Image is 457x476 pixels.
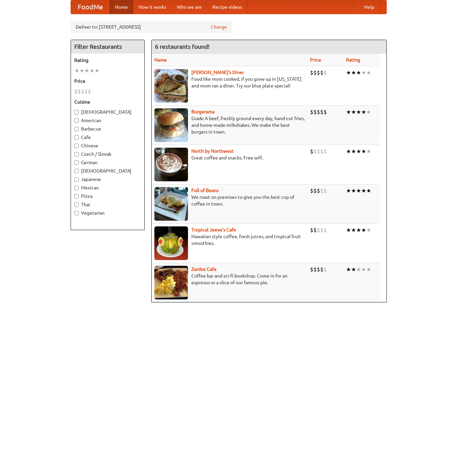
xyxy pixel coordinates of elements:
[361,266,366,273] li: ★
[191,266,217,272] b: Zardoz Cafe
[74,67,79,74] li: ★
[323,226,327,234] li: $
[320,266,323,273] li: $
[351,226,356,234] li: ★
[154,148,188,181] img: north.jpg
[191,70,244,75] a: [PERSON_NAME]'s Diner
[74,210,141,216] label: Vegetarian
[74,186,79,190] input: Mexican
[366,187,371,194] li: ★
[74,176,141,183] label: Japanese
[191,148,234,154] b: North by Northwest
[320,69,323,76] li: $
[71,21,232,33] div: Deliver to: [STREET_ADDRESS]
[74,134,141,141] label: Cafe
[356,187,361,194] li: ★
[361,226,366,234] li: ★
[359,0,380,14] a: Help
[74,127,79,131] input: Barbecue
[154,266,188,299] img: zardoz.jpg
[74,57,141,64] h5: Rating
[154,108,188,142] img: burgerama.jpg
[74,118,79,123] input: American
[317,108,320,116] li: $
[154,76,305,89] p: Food like mom cooked, if you grew up in [US_STATE] and mom ran a diner. Try our blue plate special!
[356,266,361,273] li: ★
[74,144,79,148] input: Chinese
[74,117,141,124] label: American
[346,187,351,194] li: ★
[172,0,207,14] a: Who we are
[310,226,313,234] li: $
[366,226,371,234] li: ★
[366,108,371,116] li: ★
[154,272,305,286] p: Coffee bar and sci-fi bookshop. Come in for an espresso or a slice of our famous pie.
[154,115,305,135] p: Grade A beef, freshly ground every day, hand-cut fries, and home-made milkshakes. We make the bes...
[310,57,321,63] a: Price
[351,108,356,116] li: ★
[323,148,327,155] li: $
[74,201,141,208] label: Thai
[317,69,320,76] li: $
[323,69,327,76] li: $
[356,148,361,155] li: ★
[361,108,366,116] li: ★
[356,226,361,234] li: ★
[351,69,356,76] li: ★
[313,226,317,234] li: $
[74,159,141,166] label: German
[346,108,351,116] li: ★
[346,226,351,234] li: ★
[74,160,79,165] input: German
[84,67,89,74] li: ★
[154,69,188,103] img: sallys.jpg
[191,109,215,114] a: Burgerama
[74,203,79,207] input: Thai
[361,69,366,76] li: ★
[320,108,323,116] li: $
[78,88,81,95] li: $
[74,110,79,114] input: [DEMOGRAPHIC_DATA]
[74,193,141,199] label: Pizza
[320,226,323,234] li: $
[356,69,361,76] li: ★
[320,148,323,155] li: $
[74,152,79,156] input: Czech / Slovak
[366,148,371,155] li: ★
[317,266,320,273] li: $
[351,148,356,155] li: ★
[84,88,88,95] li: $
[74,211,79,215] input: Vegetarian
[346,266,351,273] li: ★
[313,266,317,273] li: $
[361,187,366,194] li: ★
[310,187,313,194] li: $
[94,67,100,74] li: ★
[79,67,84,74] li: ★
[74,151,141,157] label: Czech / Slovak
[191,227,236,232] a: Tropical Jeeve's Cafe
[154,233,305,247] p: Hawaiian style coffee, fresh juices, and tropical fruit smoothies.
[71,0,110,14] a: FoodMe
[313,69,317,76] li: $
[317,148,320,155] li: $
[74,194,79,198] input: Pizza
[317,226,320,234] li: $
[74,88,78,95] li: $
[74,168,141,174] label: [DEMOGRAPHIC_DATA]
[313,148,317,155] li: $
[154,57,167,63] a: Name
[74,177,79,182] input: Japanese
[89,67,94,74] li: ★
[346,69,351,76] li: ★
[74,135,79,140] input: Cafe
[74,78,141,84] h5: Price
[155,43,210,50] ng-pluralize: 6 restaurants found!
[191,188,219,193] a: Full of Beans
[346,57,360,63] a: Rating
[154,194,305,207] p: We roast on premises to give you the best cup of coffee in town.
